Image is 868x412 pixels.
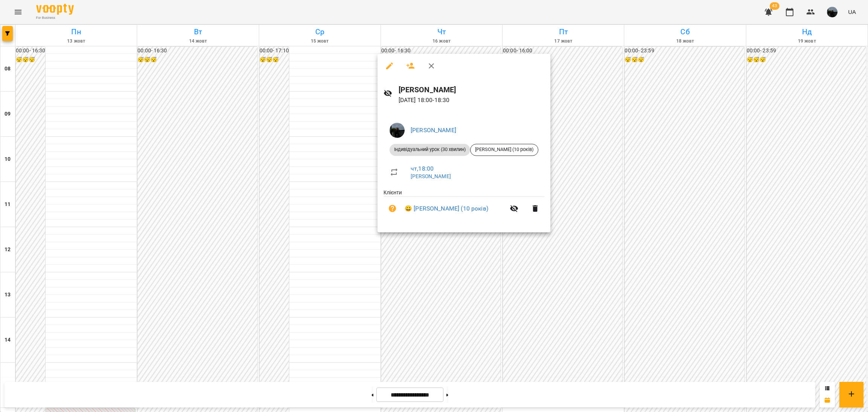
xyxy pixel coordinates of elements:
a: [PERSON_NAME] [411,127,456,134]
div: [PERSON_NAME] (10 років) [470,144,538,156]
ul: Клієнти [384,189,544,224]
a: 😀 [PERSON_NAME] (10 років) [405,204,488,213]
a: чт , 18:00 [411,165,434,172]
button: Візит ще не сплачено. Додати оплату? [384,200,402,218]
span: [PERSON_NAME] (10 років) [471,146,538,153]
a: [PERSON_NAME] [411,173,451,179]
span: Індивідуальний урок (30 хвилин) [390,146,470,153]
p: [DATE] 18:00 - 18:30 [399,96,544,105]
img: 7a8c30730ae00778d385705fb0e636dc.jpeg [390,123,405,138]
h6: [PERSON_NAME] [399,84,544,96]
